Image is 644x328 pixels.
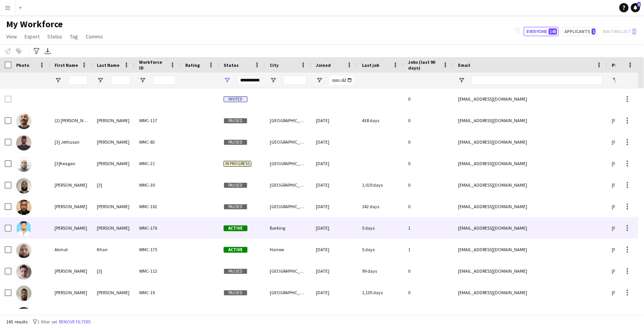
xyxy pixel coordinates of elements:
div: 99 days [357,260,403,282]
div: 0 [403,174,453,195]
div: [DATE] [311,282,357,303]
img: [3]Keagan Boyd [16,157,32,172]
span: Last job [362,62,379,68]
span: Export [25,33,40,40]
div: [EMAIL_ADDRESS][DOMAIN_NAME] [453,110,607,131]
div: 1 [403,239,453,260]
span: Photo [16,62,29,68]
div: [PERSON_NAME] [92,110,134,131]
div: 0 [403,196,453,217]
span: 1 filter set [37,319,57,325]
app-action-btn: Advanced filters [32,46,41,56]
span: Invited [224,96,247,102]
div: [3] [92,174,134,195]
a: 5 [631,3,640,12]
div: [PERSON_NAME] [92,217,134,239]
span: Workforce ID [139,59,167,71]
div: [EMAIL_ADDRESS][DOMAIN_NAME] [453,217,607,239]
span: First Name [55,62,78,68]
a: View [3,31,20,41]
div: [EMAIL_ADDRESS][DOMAIN_NAME] [453,174,607,195]
span: Jobs (last 90 days) [408,59,440,71]
div: [GEOGRAPHIC_DATA] [265,174,311,195]
span: Phone [612,62,625,68]
span: Paused [224,268,247,274]
input: First Name Filter Input [68,76,88,85]
div: WMC-117 [134,110,181,131]
div: Harrow [265,239,311,260]
button: Open Filter Menu [224,77,231,84]
span: Paused [224,139,247,145]
span: My Workforce [6,18,63,30]
button: Open Filter Menu [316,77,323,84]
button: Open Filter Menu [458,77,465,84]
img: (2) ANIELLO GUARINO [16,114,32,129]
div: 0 [403,88,453,109]
div: WMC-21 [134,153,181,174]
div: [DATE] [311,239,357,260]
span: Status [47,33,62,40]
div: [EMAIL_ADDRESS][DOMAIN_NAME] [453,303,607,325]
div: 0 [403,110,453,131]
img: Adam Peebles [16,200,32,215]
span: In progress [224,161,251,167]
div: [EMAIL_ADDRESS][DOMAIN_NAME] [453,131,607,152]
div: [EMAIL_ADDRESS][DOMAIN_NAME] [453,282,607,303]
div: [EMAIL_ADDRESS][DOMAIN_NAME] [453,196,607,217]
div: [DATE] [311,260,357,282]
div: [GEOGRAPHIC_DATA] [265,131,311,152]
div: [DATE] [311,303,357,325]
app-action-btn: Export XLSX [43,46,52,56]
div: 0 [403,153,453,174]
div: [EMAIL_ADDRESS][DOMAIN_NAME] [453,239,607,260]
div: Barking [265,217,311,239]
div: [GEOGRAPHIC_DATA] [265,110,311,131]
span: City [270,62,279,68]
div: [GEOGRAPHIC_DATA] [265,196,311,217]
div: [EMAIL_ADDRESS][DOMAIN_NAME] [453,260,607,282]
span: 145 [549,28,557,35]
a: Tag [67,31,81,41]
input: Row Selection is disabled for this row (unchecked) [5,96,12,103]
div: WMC-52 [134,303,181,325]
div: 5 days [357,217,403,239]
button: Applicants1 [562,27,597,36]
img: Alex Johnson [16,286,32,301]
div: 438 days [357,110,403,131]
div: [EMAIL_ADDRESS][DOMAIN_NAME] [453,153,607,174]
div: [PERSON_NAME] [92,196,134,217]
button: Everyone145 [524,27,559,36]
span: 5 [637,2,641,7]
div: WMC-102 [134,196,181,217]
div: [PERSON_NAME] [50,174,92,195]
div: [PERSON_NAME] [50,196,92,217]
div: 859 days [357,303,403,325]
div: [DATE] [311,196,357,217]
button: Open Filter Menu [55,77,61,84]
div: 1,105 days [357,282,403,303]
span: Paused [224,182,247,188]
span: Last Name [97,62,120,68]
a: Comms [83,31,106,41]
span: Active [224,247,247,253]
div: WMC-19 [134,282,181,303]
span: Active [224,225,247,231]
a: Export [22,31,43,41]
img: Alex Richards [16,307,32,323]
span: 1 [592,28,596,35]
button: Open Filter Menu [270,77,277,84]
div: [PERSON_NAME] [50,260,92,282]
div: Akmal [50,239,92,260]
div: [PERSON_NAME] [50,217,92,239]
div: 1,019 days [357,174,403,195]
div: 5 days [357,239,403,260]
div: WMC-176 [134,217,181,239]
div: [PERSON_NAME] [92,131,134,152]
div: [3]Keagan [50,153,92,174]
div: [3] [92,260,134,282]
span: Status [224,62,239,68]
span: Paused [224,290,247,296]
div: [PERSON_NAME] [92,282,134,303]
div: WMC-30 [134,174,181,195]
div: [GEOGRAPHIC_DATA] [265,282,311,303]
